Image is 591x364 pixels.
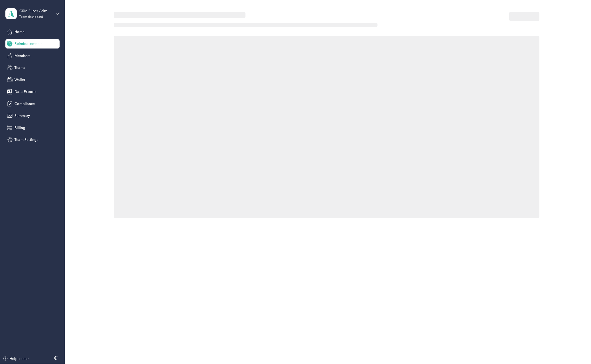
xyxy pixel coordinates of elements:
span: Data Exports [14,89,36,94]
span: Home [14,29,24,35]
span: Members [14,53,30,59]
button: Help center [3,356,29,361]
span: Compliance [14,101,35,107]
div: GRM Super Admins [19,8,52,14]
span: Teams [14,65,25,70]
span: Reimbursements [14,41,42,46]
span: Summary [14,113,30,118]
span: Billing [14,125,25,131]
div: Team dashboard [19,15,43,19]
span: Team Settings [14,137,38,142]
span: Wallet [14,77,25,83]
iframe: Everlance-gr Chat Button Frame [562,335,591,364]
